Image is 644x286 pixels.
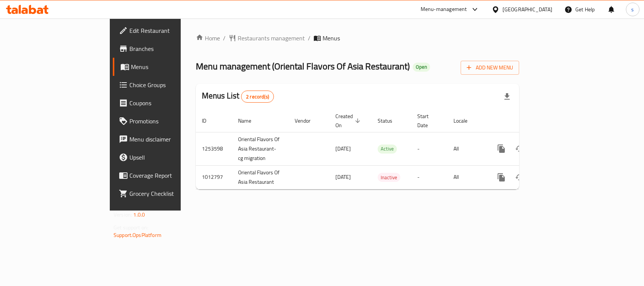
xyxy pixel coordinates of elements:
[503,5,552,14] div: [GEOGRAPHIC_DATA]
[413,64,430,70] span: Open
[113,166,217,185] a: Coverage Report
[238,34,305,43] span: Restaurants management
[202,90,274,103] h2: Menus List
[113,76,217,94] a: Choice Groups
[411,165,447,189] td: -
[223,34,226,43] li: /
[417,112,438,130] span: Start Date
[378,145,397,154] div: Active
[113,94,217,112] a: Coupons
[113,185,217,203] a: Grocery Checklist
[202,116,216,125] span: ID
[129,153,211,162] span: Upsell
[113,22,217,40] a: Edit Restaurant
[453,116,477,125] span: Locale
[114,230,161,240] a: Support.OpsPlatform
[129,44,211,53] span: Branches
[421,5,467,14] div: Menu-management
[196,34,519,43] nav: breadcrumb
[308,34,310,43] li: /
[295,116,320,125] span: Vendor
[335,112,363,130] span: Created On
[129,98,211,108] span: Coupons
[113,130,217,148] a: Menu disclaimer
[114,210,132,220] span: Version:
[486,109,571,132] th: Actions
[492,140,510,158] button: more
[323,34,340,43] span: Menus
[129,135,211,144] span: Menu disclaimer
[238,116,261,125] span: Name
[378,173,400,182] span: Inactive
[113,148,217,166] a: Upsell
[447,165,486,189] td: All
[241,93,274,100] span: 2 record(s)
[378,173,400,182] div: Inactive
[129,26,211,35] span: Edit Restaurant
[133,210,145,220] span: 1.0.0
[447,132,486,165] td: All
[510,140,529,158] button: Change Status
[113,40,217,58] a: Branches
[232,132,289,165] td: Oriental Flavors Of Asia Restaurant-cg migration
[498,88,516,106] div: Export file
[232,165,289,189] td: Oriental Flavors Of Asia Restaurant
[461,61,519,75] button: Add New Menu
[129,117,211,126] span: Promotions
[196,58,410,75] span: Menu management ( Oriental Flavors Of Asia Restaurant )
[413,63,430,72] div: Open
[378,116,402,125] span: Status
[129,189,211,198] span: Grocery Checklist
[129,80,211,89] span: Choice Groups
[378,145,397,153] span: Active
[196,109,571,189] table: enhanced table
[335,172,351,182] span: [DATE]
[114,223,148,232] span: Get support on:
[113,112,217,130] a: Promotions
[631,5,634,14] span: s
[510,168,529,186] button: Change Status
[131,62,211,71] span: Menus
[411,132,447,165] td: -
[467,63,513,72] span: Add New Menu
[492,168,510,186] button: more
[335,144,351,154] span: [DATE]
[113,58,217,76] a: Menus
[229,34,305,43] a: Restaurants management
[129,171,211,180] span: Coverage Report
[241,91,274,103] div: Total records count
